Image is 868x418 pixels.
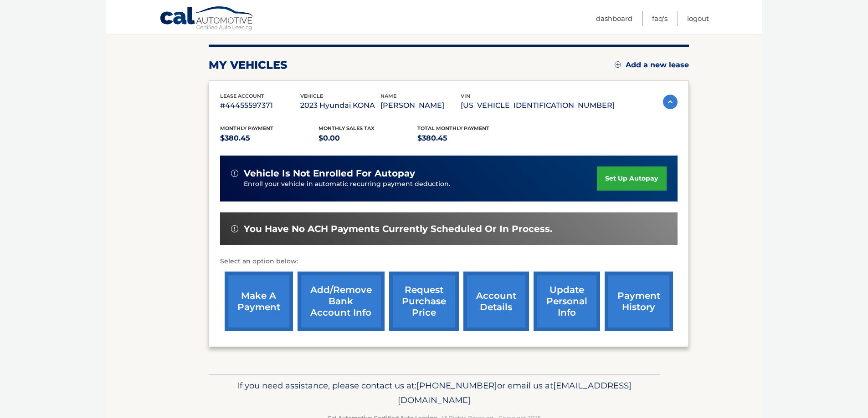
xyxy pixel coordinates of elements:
a: request purchase price [389,272,459,331]
p: $0.00 [318,132,417,145]
span: [EMAIL_ADDRESS][DOMAIN_NAME] [398,380,632,405]
p: $380.45 [417,132,516,145]
a: Cal Automotive [159,6,255,32]
span: vehicle is not enrolled for autopay [244,168,415,179]
span: name [380,93,396,99]
img: accordion-active.svg [663,95,678,109]
a: payment history [605,272,673,331]
a: make a payment [225,272,293,331]
p: Enroll your vehicle in automatic recurring payment deduction. [244,179,597,189]
span: vin [461,93,470,99]
a: Add/Remove bank account info [298,272,385,331]
span: lease account [220,93,264,99]
p: [US_VEHICLE_IDENTIFICATION_NUMBER] [461,99,615,112]
img: alert-white.svg [231,225,238,232]
span: Monthly Payment [220,125,273,131]
img: alert-white.svg [231,170,238,177]
span: vehicle [300,93,323,99]
a: set up autopay [597,166,666,191]
a: update personal info [534,272,600,331]
p: #44455597371 [220,99,300,112]
span: Total Monthly Payment [417,125,489,131]
p: $380.45 [220,132,319,145]
p: Select an option below: [220,256,678,267]
a: Logout [687,11,709,26]
span: [PHONE_NUMBER] [416,380,497,391]
a: account details [463,272,529,331]
p: If you need assistance, please contact us at: or email us at [215,378,654,408]
p: [PERSON_NAME] [380,99,461,112]
p: 2023 Hyundai KONA [300,99,380,112]
img: add.svg [615,61,621,68]
a: Dashboard [596,11,632,26]
a: Add a new lease [615,60,689,70]
h2: my vehicles [209,58,288,72]
span: You have no ACH payments currently scheduled or in process. [244,223,552,235]
a: FAQ's [652,11,668,26]
span: Monthly sales Tax [318,125,375,131]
